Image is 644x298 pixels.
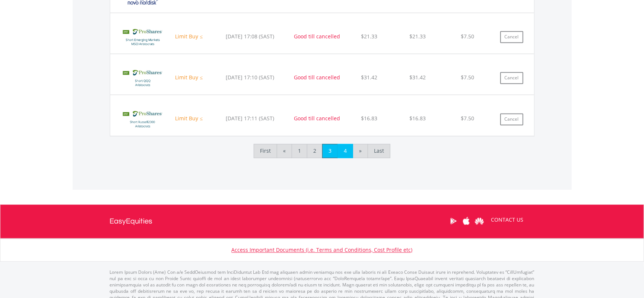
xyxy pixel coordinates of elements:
[307,144,323,158] a: 2
[361,33,378,40] span: $21.33
[500,72,523,84] button: Cancel
[461,33,475,40] span: $7.50
[447,210,460,233] a: Google Play
[461,115,475,122] span: $7.50
[168,33,210,41] div: Limit Buy ≤
[289,74,345,82] div: Good till cancelled
[361,74,378,81] span: $31.42
[486,210,529,231] a: CONTACT US
[212,115,288,123] div: [DATE] 17:11 (SAST)
[119,23,166,52] img: EQU.US.EUM.png
[119,105,166,134] img: EQU.US.RWM.png
[289,115,345,123] div: Good till cancelled
[368,144,390,158] a: Last
[461,74,475,81] span: $7.50
[409,33,426,40] span: $21.33
[409,115,426,122] span: $16.83
[337,144,353,158] a: 4
[119,64,166,93] img: EQU.US.PSQ.png
[409,74,426,81] span: $31.42
[254,144,277,158] a: First
[277,144,292,158] a: «
[110,205,153,238] a: EasyEquities
[289,33,345,41] div: Good till cancelled
[473,210,486,233] a: Huawei
[361,115,378,122] span: $16.83
[168,74,210,82] div: Limit Buy ≤
[460,210,473,233] a: Apple
[500,114,523,126] button: Cancel
[232,247,413,254] a: Access Important Documents (i.e. Terms and Conditions, Cost Profile etc)
[322,144,338,158] a: 3
[168,115,210,123] div: Limit Buy ≤
[212,33,288,41] div: [DATE] 17:08 (SAST)
[212,74,288,82] div: [DATE] 17:10 (SAST)
[500,31,523,43] button: Cancel
[353,144,368,158] a: »
[292,144,307,158] a: 1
